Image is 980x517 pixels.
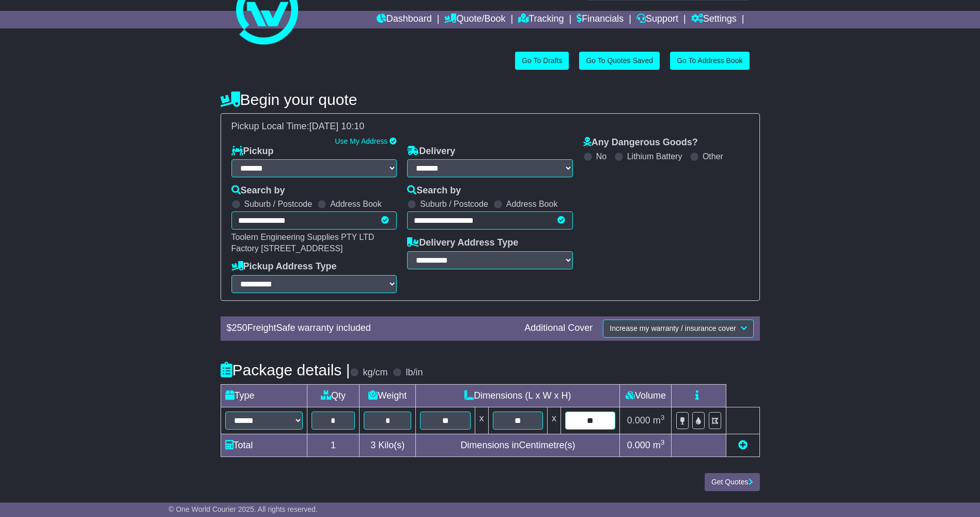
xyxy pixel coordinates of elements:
label: kg/cm [363,367,387,378]
td: x [475,407,488,434]
div: Additional Cover [519,323,598,334]
div: Pickup Local Time: [226,121,754,132]
sup: 3 [661,438,665,446]
span: m [653,415,665,425]
label: Address Book [330,199,382,209]
span: © One World Courier 2025. All rights reserved. [168,505,318,513]
label: Other [703,151,723,161]
td: Total [221,434,307,457]
label: Delivery [407,146,455,157]
a: Use My Address [335,137,387,145]
td: Volume [620,384,672,407]
span: Toolern Engineering Supplies PTY LTD [231,233,375,241]
span: 3 [370,440,376,450]
td: Type [221,384,307,407]
td: 1 [307,434,360,457]
a: Go To Address Book [670,52,749,70]
label: Pickup Address Type [231,261,337,272]
a: Quote/Book [444,11,505,28]
a: Support [636,11,678,28]
label: Pickup [231,146,274,157]
span: 250 [232,323,247,333]
a: Go To Quotes Saved [579,52,660,70]
span: Factory [STREET_ADDRESS] [231,244,343,253]
a: Tracking [518,11,564,28]
td: Qty [307,384,360,407]
sup: 3 [661,414,665,421]
label: Delivery Address Type [407,237,518,249]
a: Settings [691,11,737,28]
a: Go To Drafts [515,52,569,70]
h4: Begin your quote [221,91,760,108]
span: m [653,440,665,450]
a: Add new item [738,440,748,450]
div: $ FreightSafe warranty included [222,323,520,334]
button: Get Quotes [705,473,760,491]
label: Suburb / Postcode [420,199,488,209]
a: Financials [577,11,624,28]
h4: Package details | [221,361,350,378]
label: Search by [407,185,461,196]
button: Increase my warranty / insurance cover [603,320,753,338]
span: 0.000 [627,415,650,425]
span: [DATE] 10:10 [309,121,365,131]
td: Dimensions (L x W x H) [416,384,620,407]
td: Dimensions in Centimetre(s) [416,434,620,457]
label: Search by [231,185,285,196]
label: Suburb / Postcode [244,199,313,209]
td: x [548,407,561,434]
label: Lithium Battery [627,151,682,161]
td: Kilo(s) [360,434,416,457]
label: Any Dangerous Goods? [583,137,698,148]
a: Dashboard [377,11,432,28]
span: Increase my warranty / insurance cover [610,324,736,332]
label: Address Book [506,199,558,209]
td: Weight [360,384,416,407]
label: No [596,151,606,161]
label: lb/in [406,367,423,378]
span: 0.000 [627,440,650,450]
